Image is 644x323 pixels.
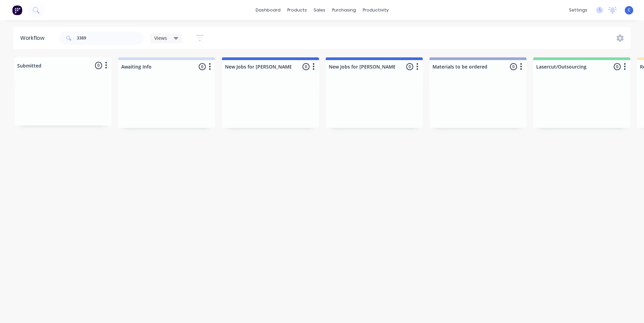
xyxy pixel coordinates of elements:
input: Search for orders... [77,31,143,45]
div: sales [310,5,329,15]
div: settings [566,5,591,15]
span: C [628,7,631,13]
div: Workflow [20,34,48,42]
div: products [284,5,310,15]
span: Views [154,34,167,42]
div: purchasing [329,5,359,15]
div: productivity [359,5,392,15]
img: Factory [12,5,22,15]
a: dashboard [252,5,284,15]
